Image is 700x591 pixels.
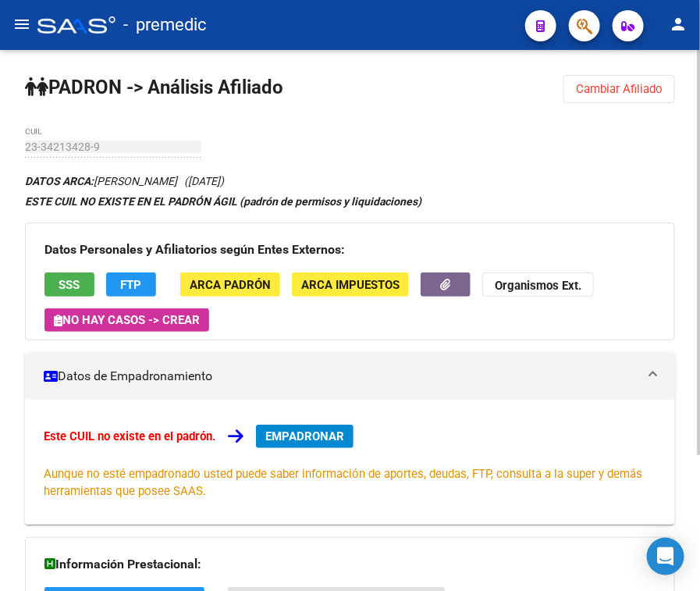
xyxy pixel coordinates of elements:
[184,175,224,187] span: ([DATE])
[495,279,581,293] strong: Organismos Ext.
[292,272,409,297] button: ARCA Impuestos
[44,272,94,297] button: SSS
[25,175,94,187] strong: DATOS ARCA:
[256,425,354,448] button: EMPADRONAR
[44,308,209,332] button: No hay casos -> Crear
[25,195,421,208] strong: ESTE CUIL NO EXISTE EN EL PADRÓN ÁGIL (padrón de permisos y liquidaciones)
[265,429,344,443] span: EMPADRONAR
[25,353,675,400] mat-expansion-panel-header: Datos de Empadronamiento
[190,278,271,292] span: ARCA Padrón
[106,272,156,297] button: FTP
[647,538,684,575] div: Open Intercom Messenger
[25,175,177,187] span: [PERSON_NAME]
[482,272,594,297] button: Organismos Ext.
[54,313,200,327] span: No hay casos -> Crear
[44,368,638,385] mat-panel-title: Datos de Empadronamiento
[25,77,283,98] strong: PADRON -> Análisis Afiliado
[121,278,142,292] span: FTP
[44,239,656,261] h3: Datos Personales y Afiliatorios según Entes Externos:
[301,278,400,292] span: ARCA Impuestos
[44,467,642,498] span: Aunque no esté empadronado usted puede saber información de aportes, deudas, FTP, consulta a la s...
[123,8,207,42] span: - premedic
[12,15,31,34] mat-icon: menu
[576,82,663,96] span: Cambiar Afiliado
[180,272,280,297] button: ARCA Padrón
[563,75,675,103] button: Cambiar Afiliado
[44,554,656,575] h3: Información Prestacional:
[25,400,675,525] div: Datos de Empadronamiento
[44,429,215,443] strong: Este CUIL no existe en el padrón.
[669,15,688,34] mat-icon: person
[59,278,80,292] span: SSS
